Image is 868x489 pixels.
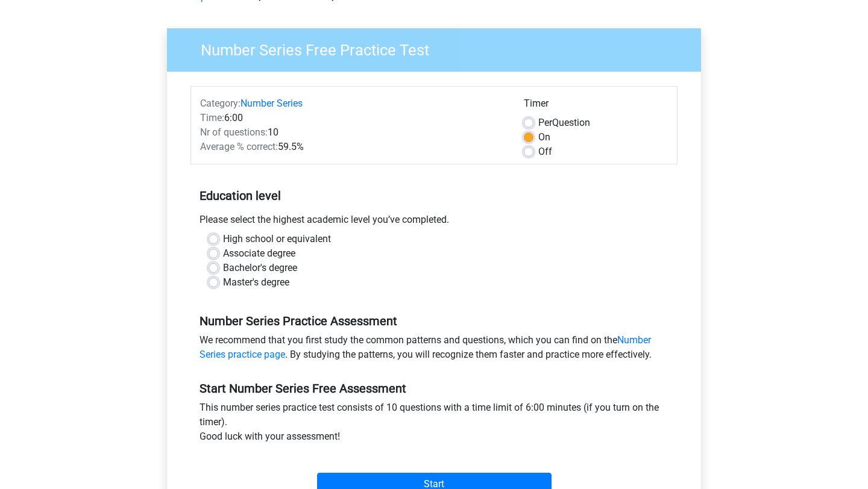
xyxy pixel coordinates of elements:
span: Time: [200,112,224,123]
label: On [538,130,550,145]
label: Question [538,116,590,130]
div: This number series practice test consists of 10 questions with a time limit of 6:00 minutes (if y... [190,400,678,449]
div: 6:00 [191,111,515,125]
h5: Education level [200,184,668,208]
span: Nr of questions: [200,126,268,138]
div: We recommend that you first study the common patterns and questions, which you can find on the . ... [190,333,678,367]
span: Average % correct: [200,141,278,152]
div: Please select the highest academic level you’ve completed. [190,213,678,232]
div: 10 [191,125,515,140]
h5: Number Series Practice Assessment [200,314,668,328]
label: Off [538,145,552,159]
label: High school or equivalent [223,232,331,246]
span: Per [538,117,552,128]
h3: Number Series Free Practice Test [186,36,692,60]
div: Timer [524,96,668,116]
label: Bachelor's degree [223,261,297,275]
label: Associate degree [223,246,295,261]
span: Category: [200,98,241,109]
div: 59.5% [191,140,515,154]
a: Number Series [241,98,303,109]
h5: Start Number Series Free Assessment [200,381,668,396]
label: Master's degree [223,275,289,290]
